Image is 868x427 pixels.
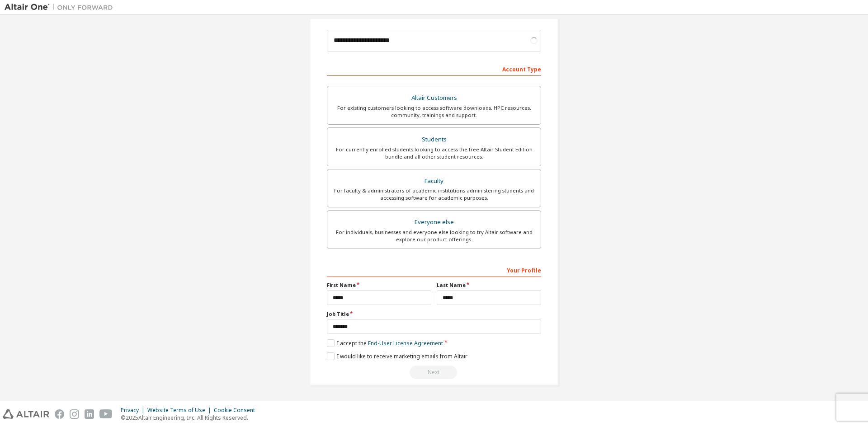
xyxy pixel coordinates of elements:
[333,229,535,243] div: For individuals, businesses and everyone else looking to try Altair software and explore our prod...
[327,366,541,379] div: Please wait while checking email ...
[70,409,79,419] img: instagram.svg
[85,409,94,419] img: linkedin.svg
[333,104,535,119] div: For existing customers looking to access software downloads, HPC resources, community, trainings ...
[333,92,535,104] div: Altair Customers
[333,146,535,160] div: For currently enrolled students looking to access the free Altair Student Edition bundle and all ...
[147,407,214,414] div: Website Terms of Use
[327,61,541,76] div: Account Type
[214,407,260,414] div: Cookie Consent
[327,310,541,318] label: Job Title
[327,352,467,360] label: I would like to receive marketing emails from Altair
[5,3,118,12] img: Altair One
[121,414,260,422] p: © 2025 Altair Engineering, Inc. All Rights Reserved.
[368,339,443,347] a: End-User License Agreement
[333,133,535,146] div: Students
[333,216,535,229] div: Everyone else
[333,187,535,202] div: For faculty & administrators of academic institutions administering students and accessing softwa...
[3,409,49,419] img: altair_logo.svg
[327,263,541,277] div: Your Profile
[327,339,443,347] label: I accept the
[99,409,113,419] img: youtube.svg
[55,409,64,419] img: facebook.svg
[437,282,541,289] label: Last Name
[121,407,147,414] div: Privacy
[327,282,431,289] label: First Name
[333,175,535,188] div: Faculty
